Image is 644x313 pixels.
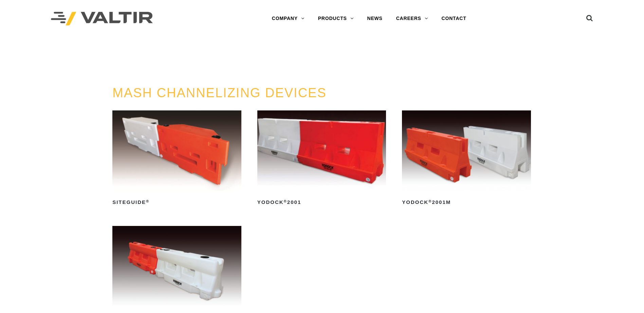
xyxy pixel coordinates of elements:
sup: ® [284,199,287,203]
a: CONTACT [435,12,473,25]
a: Yodock®2001 [257,110,386,208]
h2: Yodock 2001 [257,197,386,208]
h2: Yodock 2001M [402,197,531,208]
a: PRODUCTS [311,12,361,25]
a: SiteGuide® [112,110,241,208]
sup: ® [146,199,149,203]
img: Valtir [51,12,153,26]
a: CAREERS [389,12,435,25]
a: Yodock®2001M [402,110,531,208]
img: Yodock 2001 Water Filled Barrier and Barricade [257,110,386,191]
h2: SiteGuide [112,197,241,208]
a: NEWS [361,12,389,25]
a: COMPANY [265,12,311,25]
sup: ® [428,199,432,203]
a: MASH CHANNELIZING DEVICES [112,86,327,100]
